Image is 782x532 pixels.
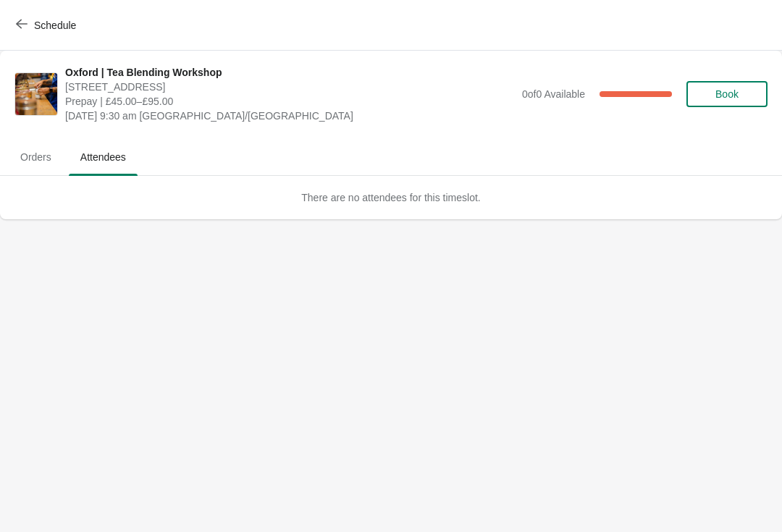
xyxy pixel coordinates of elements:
button: Book [686,81,768,107]
span: 0 of 0 Available [522,88,585,100]
span: Oxford | Tea Blending Workshop [65,65,515,80]
span: [DATE] 9:30 am [GEOGRAPHIC_DATA]/[GEOGRAPHIC_DATA] [65,109,515,123]
span: There are no attendees for this timeslot. [301,192,480,203]
span: Book [715,88,739,100]
span: Attendees [69,144,138,170]
span: Orders [9,144,63,170]
span: Prepay | £45.00–£95.00 [65,94,515,109]
img: Oxford | Tea Blending Workshop [15,73,57,115]
span: [STREET_ADDRESS] [65,80,515,94]
button: Schedule [7,12,88,38]
span: Schedule [34,20,76,31]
